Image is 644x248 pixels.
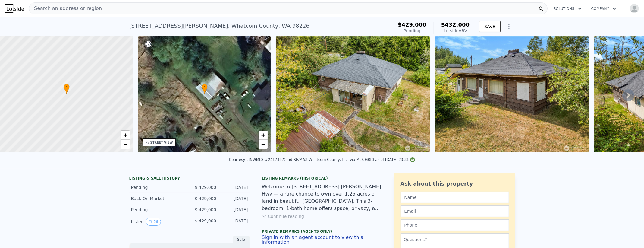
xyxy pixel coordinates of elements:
[503,21,515,33] button: Show Options
[131,196,185,202] div: Back On Market
[233,236,250,243] div: Sale
[150,140,173,145] div: STREET VIEW
[195,218,216,223] span: $ 429,000
[261,131,265,139] span: +
[221,184,248,190] div: [DATE]
[29,5,102,12] span: Search an address or region
[276,36,430,152] img: Sale: 167382578 Parcel: 102678611
[630,4,639,13] img: avatar
[441,28,470,34] div: Lotside ARV
[195,207,216,212] span: $ 429,000
[64,84,70,90] span: •
[121,140,130,149] a: Zoom out
[586,3,621,14] button: Company
[401,205,509,217] input: Email
[262,213,304,219] button: Continue reading
[401,180,509,188] div: Ask about this property
[123,140,127,148] span: −
[131,184,185,190] div: Pending
[221,196,248,202] div: [DATE]
[5,4,24,13] img: Lotside
[123,131,127,139] span: +
[401,192,509,203] input: Name
[435,36,589,152] img: Sale: 167382578 Parcel: 102678611
[479,21,500,32] button: SAVE
[261,140,265,148] span: −
[146,218,161,226] button: View historical data
[121,131,130,140] a: Zoom in
[221,207,248,213] div: [DATE]
[131,207,185,213] div: Pending
[262,229,382,235] div: Private Remarks (Agents Only)
[202,84,208,90] span: •
[229,157,415,162] div: Courtesy of NWMLS (#2417497) and RE/MAX Whatcom County, Inc. via MLS GRID as of [DATE] 23:31
[195,185,216,190] span: $ 429,000
[549,3,586,14] button: Solutions
[398,28,426,34] div: Pending
[441,21,470,28] span: $432,000
[259,140,268,149] a: Zoom out
[262,176,382,181] div: Listing Remarks (Historical)
[129,176,250,182] div: LISTING & SALE HISTORY
[131,218,185,226] div: Listed
[262,235,382,245] button: Sign in with an agent account to view this information
[202,84,208,94] div: •
[129,22,310,30] div: [STREET_ADDRESS][PERSON_NAME] , Whatcom County , WA 98226
[398,21,426,28] span: $429,000
[259,131,268,140] a: Zoom in
[221,218,248,226] div: [DATE]
[195,196,216,201] span: $ 429,000
[64,84,70,94] div: •
[262,183,382,212] div: Welcome to [STREET_ADDRESS] [PERSON_NAME] Hwy — a rare chance to own over 1.25 acres of land in b...
[410,157,415,162] img: NWMLS Logo
[401,219,509,231] input: Phone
